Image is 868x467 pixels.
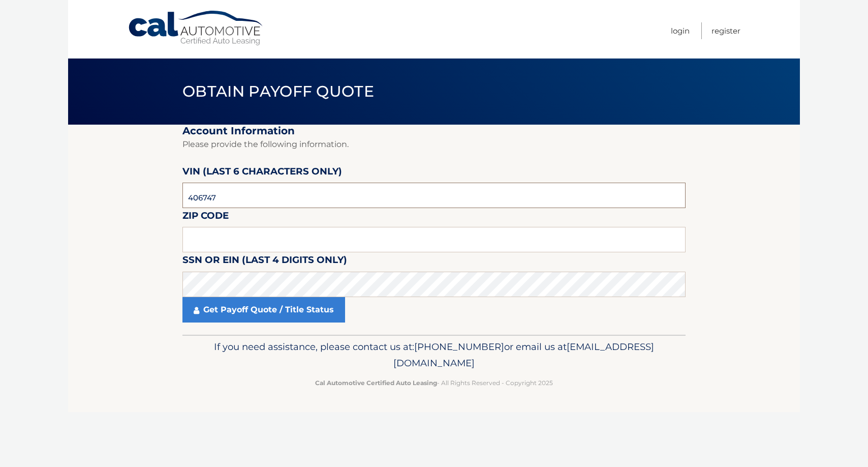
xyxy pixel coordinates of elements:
p: - All Rights Reserved - Copyright 2025 [189,377,679,388]
label: VIN (last 6 characters only) [182,164,342,183]
a: Register [711,22,740,39]
p: If you need assistance, please contact us at: or email us at [189,339,679,371]
p: Please provide the following information. [182,137,686,152]
a: Login [671,22,690,39]
a: Get Payoff Quote / Title Status [182,297,345,323]
span: [PHONE_NUMBER] [414,341,504,353]
h2: Account Information [182,125,686,137]
label: SSN or EIN (last 4 digits only) [182,252,347,271]
label: Zip Code [182,208,229,227]
a: Cal Automotive [128,10,265,46]
span: Obtain Payoff Quote [182,82,374,101]
strong: Cal Automotive Certified Auto Leasing [315,379,437,387]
